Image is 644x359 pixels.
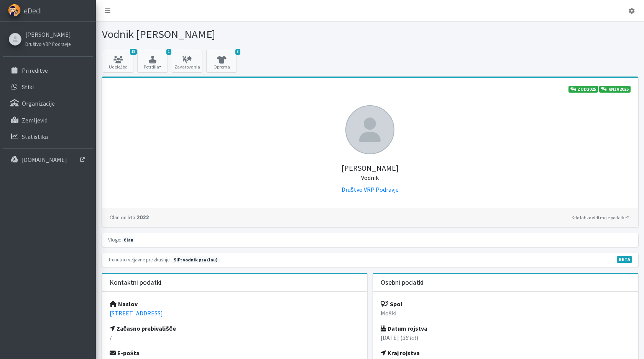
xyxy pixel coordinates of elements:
[402,334,416,341] em: 38 let
[361,174,379,181] small: Vodnik
[22,83,34,91] p: Stiki
[8,4,21,16] img: eDedi
[137,50,168,73] button: 1 Potrdila
[22,116,48,124] p: Zemljevid
[110,309,163,317] a: [STREET_ADDRESS]
[110,349,140,357] strong: E-pošta
[108,237,121,243] small: Vloge:
[25,39,71,48] a: Društvo VRP Podravje
[599,86,631,93] a: KNZV2025
[206,50,237,73] a: 8 Oprema
[172,50,202,73] a: Zavarovanja
[103,50,133,73] a: 18 Udeležba
[108,256,171,263] small: Trenutno veljavne preizkušnje:
[110,213,149,221] strong: 2022
[24,5,41,16] span: eDedi
[110,214,136,220] small: Član od leta:
[22,133,48,140] p: Statistika
[381,349,420,357] strong: Kraj rojstva
[570,213,631,222] a: Kdo lahko vidi moje podatke?
[3,63,93,78] a: Prireditve
[381,325,427,332] strong: Datum rojstva
[3,152,93,167] a: [DOMAIN_NAME]
[172,256,220,263] span: Naslednja preizkušnja: pomlad 2026
[3,79,93,95] a: Stiki
[3,96,93,111] a: Organizacije
[568,86,598,93] a: ZOD2025
[381,333,631,342] p: [DATE] ( )
[25,30,71,39] a: [PERSON_NAME]
[102,28,367,41] h1: Vodnik [PERSON_NAME]
[110,325,176,332] strong: Začasno prebivališče
[22,156,67,163] p: [DOMAIN_NAME]
[22,100,55,107] p: Organizacije
[342,186,399,193] a: Društvo VRP Podravje
[381,279,424,287] h3: Osebni podatki
[22,67,48,74] p: Prireditve
[110,154,631,182] h5: [PERSON_NAME]
[3,113,93,128] a: Zemljevid
[110,333,360,342] p: /
[110,279,161,287] h3: Kontaktni podatki
[617,256,632,263] span: V fazi razvoja
[3,129,93,144] a: Statistika
[235,49,240,55] span: 8
[130,49,137,55] span: 18
[381,300,402,308] strong: Spol
[381,308,631,318] p: Moški
[110,300,138,308] strong: Naslov
[166,49,171,55] span: 1
[25,41,71,47] small: Društvo VRP Podravje
[122,237,135,243] span: član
